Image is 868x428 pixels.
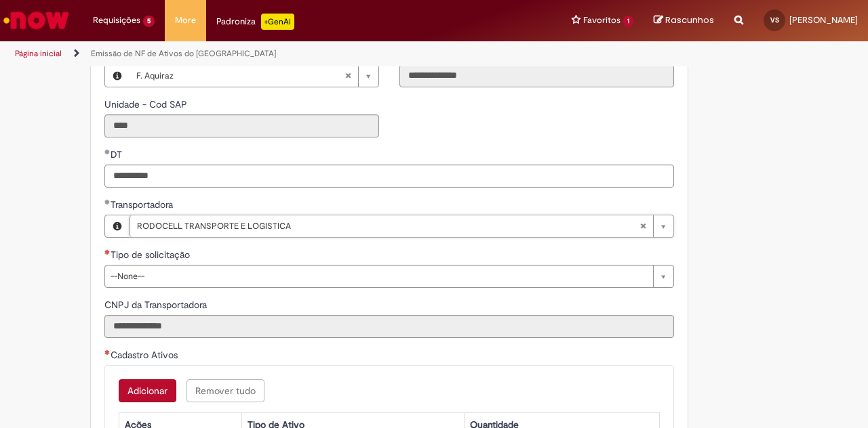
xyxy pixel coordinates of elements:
[789,14,858,26] span: [PERSON_NAME]
[111,265,646,287] span: --None--
[770,16,779,24] span: VS
[130,215,673,237] a: RODOCELL TRANSPORTE E LOGISTICALimpar campo Transportadora
[175,14,196,27] span: More
[104,114,379,137] input: Unidade - Cod SAP
[119,379,176,402] button: Add a row for Cadastro Ativos
[104,149,111,154] span: Obrigatório Preenchido
[104,249,111,255] span: Necessários
[91,48,276,59] a: Emissão de NF de Ativos do [GEOGRAPHIC_DATA]
[665,14,714,26] span: Rascunhos
[111,249,193,261] span: Tipo de solicitação
[623,16,633,27] span: 1
[216,14,294,30] div: Padroniza
[633,215,653,237] abbr: Limpar campo Transportadora
[137,215,639,237] span: RODOCELL TRANSPORTE E LOGISTICA
[111,148,125,160] span: Somente leitura - DT
[583,14,620,27] span: Favoritos
[261,14,294,30] p: +GenAi
[1,7,71,34] img: ServiceNow
[104,98,190,110] span: Somente leitura - Unidade - Cod SAP
[104,165,674,188] input: DT
[143,16,155,27] span: 5
[15,48,62,59] a: Página inicial
[338,65,358,87] abbr: Limpar campo Local de Entrega (Cervejaria)
[10,41,568,66] ul: Trilhas de página
[104,299,210,311] span: Somente leitura - CNPJ da Transportadora
[104,199,111,205] span: Obrigatório Preenchido
[111,198,176,211] span: Necessários - Transportadora
[111,349,180,361] span: Cadastro Ativos
[130,65,378,87] a: F. AquirazLimpar campo Local de Entrega (Cervejaria)
[399,64,674,87] input: Unidade - CNPJ
[105,215,130,237] button: Transportadora, Visualizar este registro RODOCELL TRANSPORTE E LOGISTICA
[104,349,111,355] span: Necessários
[93,14,140,27] span: Requisições
[104,98,190,111] label: Somente leitura - Unidade - Cod SAP
[105,65,130,87] button: Local de Entrega (Cervejaria), Visualizar este registro F. Aquiraz
[104,315,674,338] input: CNPJ da Transportadora
[654,14,714,27] a: Rascunhos
[136,65,344,87] span: F. Aquiraz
